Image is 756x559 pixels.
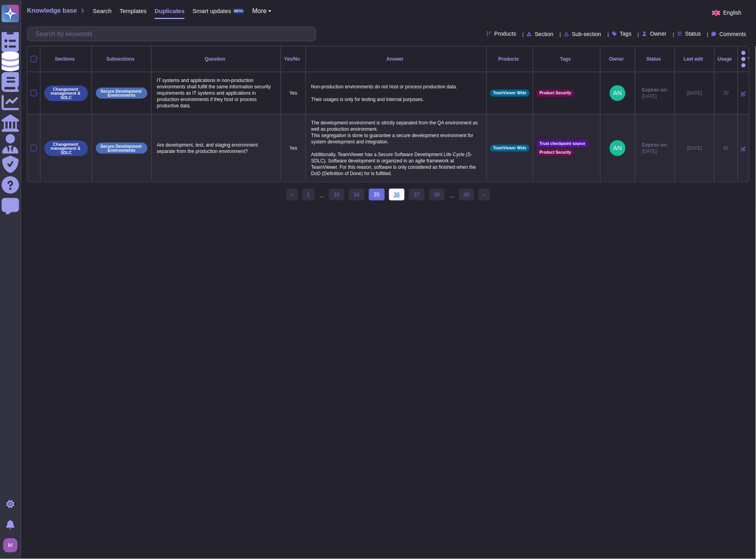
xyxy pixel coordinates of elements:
span: [DATE] [642,148,668,155]
span: Product Security [540,91,571,95]
span: Comments [720,31,746,37]
span: Sub-section [572,31,601,37]
div: Tags [536,57,597,61]
a: 34 [349,189,365,200]
div: ... [319,189,325,201]
span: ‹ [291,191,293,198]
a: 33 [329,189,345,200]
span: › [483,191,485,198]
span: Section [535,31,554,37]
p: Changement management & SDLC [47,142,85,155]
div: Question [155,57,277,61]
p: Secure Development Environments [99,89,145,97]
span: TeamViewer Wide [493,91,527,95]
div: Last edit [678,57,711,61]
a: 36 [389,189,405,200]
p: Non-production environments do not host or process production data. Their usages is only for test... [309,82,483,105]
div: Answer [309,57,483,61]
div: BETA [233,9,244,13]
img: user [610,140,626,156]
img: user [610,85,626,101]
div: Sections [44,57,88,61]
img: user [3,538,17,553]
span: English [724,10,742,15]
span: Products [494,31,516,36]
a: 40 [459,189,475,200]
a: 38 [429,189,445,200]
div: Yes/No [284,57,302,61]
div: [DATE] [678,90,711,96]
input: Search by keywords [31,27,316,41]
a: 1 [302,189,315,200]
div: Subsections [95,57,148,61]
span: Duplicates [155,8,185,14]
div: Owner [604,57,632,61]
span: Tags [620,31,632,36]
div: Status [639,57,672,61]
span: Knowledge base [27,8,77,14]
p: Yes [284,90,302,96]
button: user [2,537,23,554]
span: Expires on: [642,87,668,93]
span: 35 [369,189,385,200]
span: TeamViewer Wide [493,146,527,150]
span: Smart updates [193,8,231,14]
div: Products [490,57,530,61]
div: 42 [718,145,735,151]
div: ... [449,189,454,201]
span: Owner [650,31,666,36]
button: More [252,8,272,14]
div: 30 [718,90,735,96]
p: Are development, test, and staging environment separate from the production environment? [155,140,277,156]
div: Usage [718,57,735,61]
span: Expires on: [642,142,668,148]
p: Secure Development Environments [99,144,145,153]
p: IT systems and applications in non-production environments shall fulfill the same information sec... [155,75,277,111]
span: Search [93,8,112,14]
a: 37 [409,189,425,200]
span: Trust checkpoint source [540,142,586,146]
p: Yes [284,145,302,151]
p: The development environment is strictly separated from the QA environment as well as production e... [309,118,483,179]
span: [DATE] [642,93,668,99]
div: [DATE] [678,145,711,151]
span: Product Security [540,151,571,155]
p: Changement management & SDLC [47,87,85,100]
span: Templates [120,8,147,14]
span: More [252,8,267,14]
span: Status [685,31,701,36]
img: en [712,10,720,16]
